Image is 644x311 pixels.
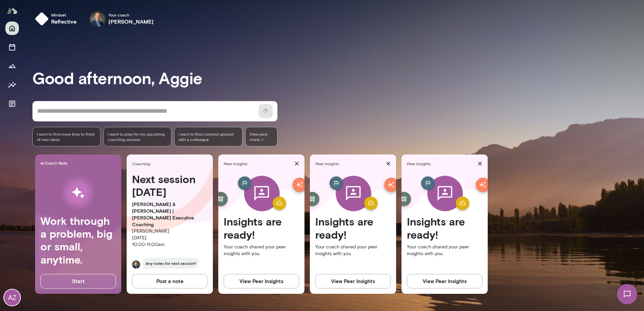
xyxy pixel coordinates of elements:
button: View Peer Insights [224,274,299,288]
p: [PERSON_NAME] & [PERSON_NAME] | [PERSON_NAME] Executive Coaching [132,201,207,228]
h6: reflective [51,18,77,26]
span: I want to find common ground with a colleague [179,131,238,142]
p: [DATE] [132,235,207,241]
button: View Peer Insights [407,274,482,288]
img: peer-insights [229,173,294,215]
img: AI Workflows [48,172,108,214]
span: Any notes for next session? [143,258,199,269]
button: Start [40,274,116,288]
span: Peer Insights [315,161,383,166]
div: AZ [4,289,20,306]
div: I want to find more time to think of new ideas [32,127,101,146]
span: I want to find more time to think of new ideas [37,131,96,142]
p: Your coach shared your peer insights with you. [315,244,391,257]
button: Growth Plan [5,59,19,73]
span: Peer Insights [407,161,475,166]
span: Peer Insights [224,161,292,166]
button: Home [5,22,19,35]
h4: Work through a problem, big or small, anytime. [40,214,116,266]
h3: Good afternoon, Aggie [32,68,644,87]
div: I want to find common ground with a colleague [174,127,243,146]
button: Insights [5,78,19,92]
img: mindset [35,12,49,26]
button: Documents [5,97,19,110]
img: peer-insights [412,173,478,215]
img: Mento [7,4,18,17]
span: AI Coach Beta [40,160,119,166]
h4: Next session [DATE] [132,173,207,199]
div: Michael AldenYour coach[PERSON_NAME] [85,8,159,30]
button: Mindsetreflective [32,8,82,30]
p: Your coach shared your peer insights with you. [224,244,299,257]
img: Michael [132,261,140,269]
h4: Insights are ready! [315,215,391,241]
p: 10:00 - 11:00am [132,241,207,248]
span: Mindset [51,12,77,18]
h4: Insights are ready! [407,215,482,241]
div: I want to prep for my upcoming coaching session [103,127,172,146]
h4: Insights are ready! [224,215,299,241]
img: Michael Alden [90,11,106,27]
span: I want to prep for my upcoming coaching session [108,131,167,142]
span: View past chats -> [245,127,278,146]
span: Your coach [108,12,154,18]
button: Sessions [5,40,19,54]
p: [PERSON_NAME] [132,228,207,235]
button: Post a note [132,274,207,288]
h6: [PERSON_NAME] [108,18,154,26]
button: View Peer Insights [315,274,391,288]
p: Your coach shared your peer insights with you. [407,244,482,257]
img: peer-insights [320,173,386,215]
span: Coaching [132,161,210,166]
